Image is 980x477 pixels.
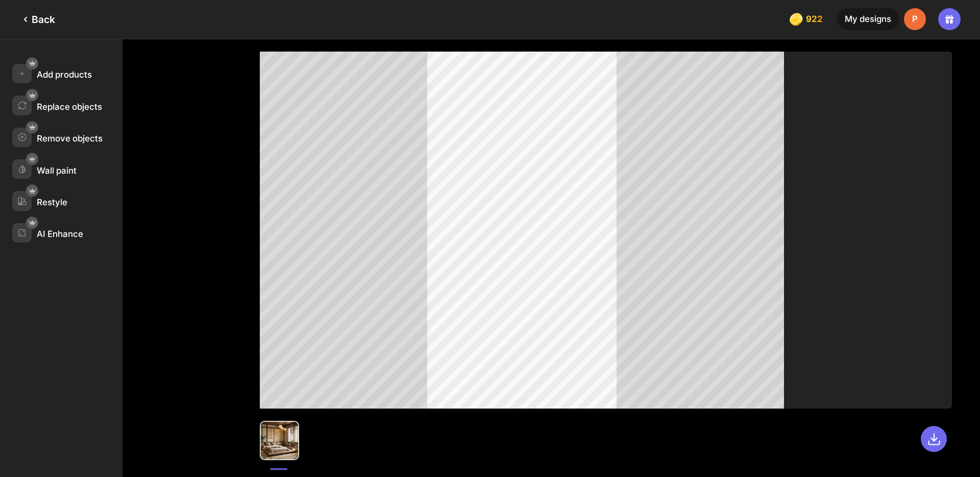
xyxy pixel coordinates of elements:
div: Wall paint [37,165,77,176]
div: P [904,8,926,30]
div: Replace objects [37,102,102,112]
div: AI Enhance [37,229,83,239]
span: 922 [806,14,825,24]
div: My designs [837,8,899,30]
div: Remove objects [37,133,103,144]
div: Back [19,13,55,26]
div: Restyle [37,197,67,207]
div: Add products [37,69,92,80]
